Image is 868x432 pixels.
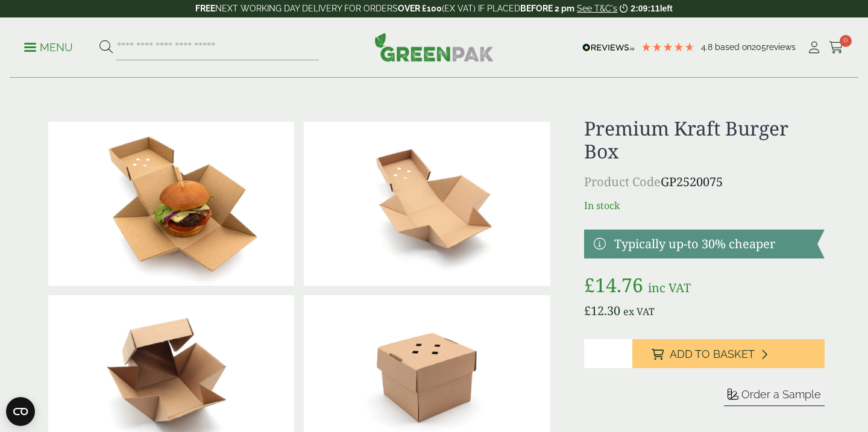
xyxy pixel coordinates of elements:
button: Order a Sample [724,387,825,406]
a: Menu [24,40,73,52]
img: GP2520075 Premium Kraft Burger Box With Burger [48,122,294,286]
strong: FREE [195,4,215,13]
span: Product Code [584,174,661,190]
span: 0 [840,35,852,47]
i: Cart [829,42,844,54]
span: 2:09:11 [631,4,659,13]
strong: BEFORE 2 pm [520,4,574,13]
span: £ [584,302,591,319]
p: Menu [24,40,73,55]
h1: Premium Kraft Burger Box [584,117,825,163]
span: 4.8 [701,42,715,52]
span: 205 [752,42,766,52]
button: Add to Basket [632,339,825,368]
p: GP2520075 [584,173,825,191]
img: REVIEWS.io [582,43,635,52]
span: £ [584,272,595,298]
a: 0 [829,39,844,57]
span: left [660,4,673,13]
bdi: 14.76 [584,272,643,298]
span: Add to Basket [670,348,755,361]
span: ex VAT [623,305,655,318]
i: My Account [807,42,822,54]
span: reviews [766,42,796,52]
bdi: 12.30 [584,302,620,319]
div: 4.79 Stars [641,42,695,52]
img: GP2520075 Premium Kraft Burger Box Open [304,122,550,286]
span: Based on [715,42,752,52]
button: Open CMP widget [6,397,35,426]
span: inc VAT [648,280,691,296]
strong: OVER £100 [398,4,442,13]
span: Order a Sample [741,388,821,401]
a: See T&C's [577,4,617,13]
p: In stock [584,198,825,213]
img: GreenPak Supplies [374,33,494,61]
